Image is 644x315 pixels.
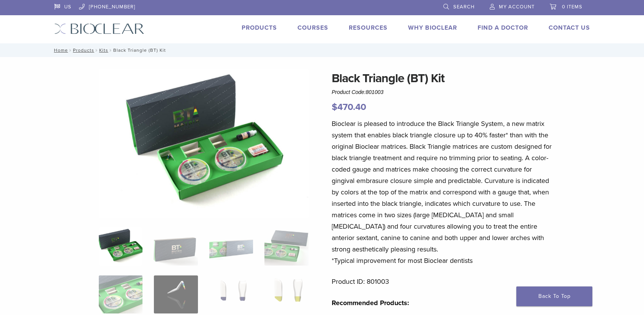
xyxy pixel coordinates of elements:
a: Back To Top [516,286,592,306]
img: Intro-Black-Triangle-Kit-6-Copy-e1548792917662-324x324.jpg [99,228,142,266]
nav: Black Triangle (BT) Kit [49,43,596,57]
strong: Recommended Products: [332,299,409,307]
bdi: 470.40 [332,102,366,113]
span: $ [332,102,337,113]
a: Resources [349,24,388,32]
h1: Black Triangle (BT) Kit [332,69,555,87]
img: Black Triangle (BT) Kit - Image 4 [264,228,308,266]
a: Products [73,48,94,53]
a: Find A Doctor [478,24,528,32]
img: Bioclear [54,23,144,34]
a: Courses [297,24,328,32]
span: 0 items [562,4,582,10]
span: Search [453,4,475,10]
a: Contact Us [549,24,590,32]
span: My Account [499,4,535,10]
img: Black Triangle (BT) Kit - Image 5 [99,275,142,313]
img: Black Triangle (BT) Kit - Image 7 [209,275,253,313]
img: Black Triangle (BT) Kit - Image 6 [154,275,198,313]
a: Why Bioclear [408,24,457,32]
a: Home [52,48,68,53]
span: / [94,48,99,52]
a: Kits [99,48,108,53]
span: / [68,48,73,52]
img: Intro Black Triangle Kit-6 - Copy [99,69,309,218]
img: Black Triangle (BT) Kit - Image 3 [209,228,253,266]
p: Product ID: 801003 [332,276,555,287]
span: Product Code: [332,89,383,95]
a: Products [242,24,277,32]
span: 801003 [366,89,384,95]
img: Black Triangle (BT) Kit - Image 2 [154,228,198,266]
img: Black Triangle (BT) Kit - Image 8 [264,275,308,313]
span: / [108,48,113,52]
p: Bioclear is pleased to introduce the Black Triangle System, a new matrix system that enables blac... [332,118,555,266]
